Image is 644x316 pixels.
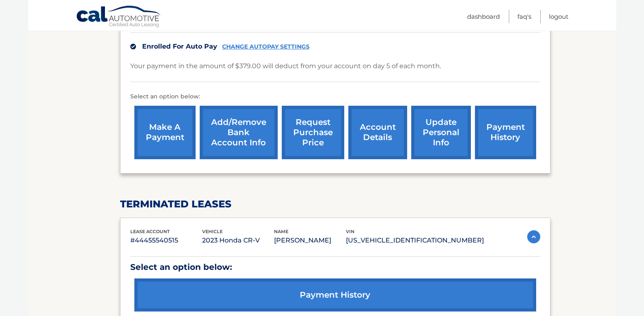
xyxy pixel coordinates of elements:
[76,5,162,29] a: Cal Automotive
[411,106,471,159] a: update personal info
[346,235,484,246] p: [US_VEHICLE_IDENTIFICATION_NUMBER]
[142,42,217,50] span: Enrolled For Auto Pay
[130,260,540,274] p: Select an option below:
[130,229,170,234] span: lease account
[274,229,288,234] span: name
[202,229,223,234] span: vehicle
[475,106,536,159] a: payment history
[134,106,196,159] a: make a payment
[130,60,441,72] p: Your payment in the amount of $379.00 will deduct from your account on day 5 of each month.
[348,106,407,159] a: account details
[467,10,500,23] a: Dashboard
[527,230,540,243] img: accordion-active.svg
[222,43,310,50] a: CHANGE AUTOPAY SETTINGS
[134,278,536,312] a: payment history
[130,235,202,246] p: #44455540515
[200,106,278,159] a: Add/Remove bank account info
[130,44,136,49] img: check.svg
[517,10,531,23] a: FAQ's
[346,229,354,234] span: vin
[202,235,274,246] p: 2023 Honda CR-V
[130,92,540,102] p: Select an option below:
[549,10,568,23] a: Logout
[282,106,344,159] a: request purchase price
[274,235,346,246] p: [PERSON_NAME]
[120,198,550,210] h2: terminated leases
